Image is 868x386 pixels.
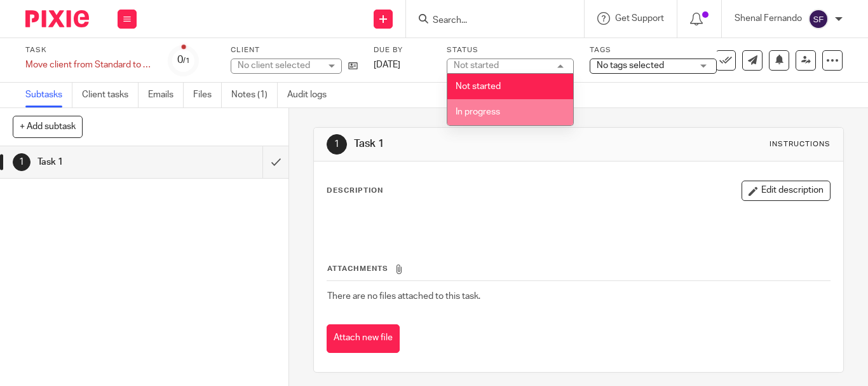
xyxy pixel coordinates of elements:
img: Pixie [25,10,89,27]
a: Client tasks [82,83,139,107]
small: /1 [183,57,190,64]
label: Task [25,45,153,55]
img: svg%3E [808,9,829,29]
span: [DATE] [374,60,400,69]
a: Notes (1) [231,83,278,107]
button: + Add subtask [13,116,83,137]
p: Description [327,186,383,196]
label: Status [447,45,574,55]
input: Search [431,15,546,27]
button: Attach new file [327,324,400,353]
a: Emails [148,83,184,107]
span: Get Support [615,14,664,23]
a: Subtasks [25,83,72,107]
label: Client [231,45,358,55]
label: Due by [374,45,431,55]
div: Instructions [770,139,831,149]
h1: Task 1 [354,137,606,151]
label: Tags [590,45,717,55]
span: Attachments [327,265,388,272]
div: 0 [177,53,190,67]
a: Files [193,83,222,107]
div: Not started [454,61,499,70]
button: Edit description [742,181,831,201]
div: Move client from Standard to Flat rate [25,59,153,71]
a: Audit logs [287,83,336,107]
div: 1 [13,153,31,171]
h1: Task 1 [37,153,179,172]
div: 1 [327,134,347,155]
span: No tags selected [597,61,664,70]
div: No client selected [238,59,320,72]
span: Not started [456,82,501,91]
p: Shenal Fernando [735,12,802,25]
span: In progress [456,107,500,116]
span: There are no files attached to this task. [327,292,480,301]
